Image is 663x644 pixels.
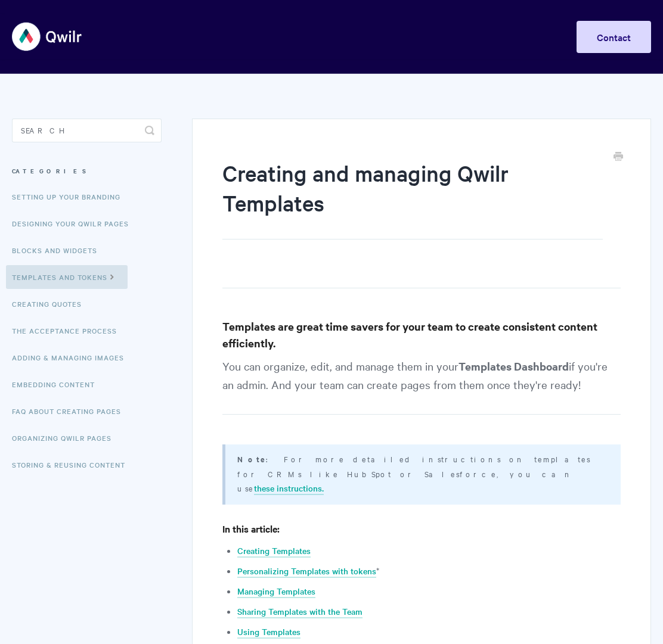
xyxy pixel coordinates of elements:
h3: Templates are great time savers for your team to create consistent content efficiently. [222,318,621,351]
h3: Categories [12,160,162,182]
a: Templates and Tokens [6,265,128,289]
a: Sharing Templates with the Team [237,605,363,618]
strong: In this article: [222,522,280,535]
b: Note [237,453,266,465]
a: Blocks and Widgets [12,238,106,262]
a: Personalizing Templates with tokens [237,565,376,578]
input: Search [12,119,162,142]
a: Using Templates [237,626,300,639]
a: these instructions. [254,482,324,495]
a: The Acceptance Process [12,319,126,343]
a: Designing Your Qwilr Pages [12,211,138,235]
p: : For more detailed instructions on templates for CRMs like HubSpot or Salesforce, you can use [237,452,606,495]
a: Embedding Content [12,372,104,396]
a: Organizing Qwilr Pages [12,426,120,450]
a: Storing & Reusing Content [12,453,134,477]
p: You can organize, edit, and manage them in your if you're an admin. And your team can create page... [222,357,621,415]
a: Managing Templates [237,585,315,598]
a: Creating Templates [237,545,311,558]
strong: Templates Dashboard [458,359,569,374]
a: Adding & Managing Images [12,346,133,369]
h1: Creating and managing Qwilr Templates [222,158,603,239]
a: Creating Quotes [12,292,91,316]
a: FAQ About Creating Pages [12,399,130,423]
img: Qwilr Help Center [12,14,83,59]
a: Setting up your Branding [12,185,129,209]
a: Contact [577,21,651,53]
a: Print this Article [614,151,623,164]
